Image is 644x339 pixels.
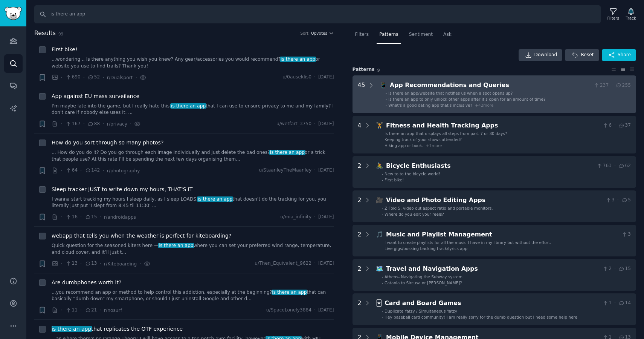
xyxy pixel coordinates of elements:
div: - [382,206,383,211]
span: · [611,82,613,89]
span: Keeping track of your shows attended? [385,137,462,142]
span: 167 [65,121,81,127]
span: · [61,213,63,221]
div: 2 [358,299,362,320]
button: Share [602,49,636,61]
div: - [382,143,383,148]
span: Catania to Sircusa or [PERSON_NAME]? [385,281,462,285]
span: Athens- Navigating the Subway system [385,275,462,279]
div: 2 [358,196,362,217]
a: ...you recommend an app or method to help control this addiction, especially at the beginning?is ... [52,289,334,302]
span: I want to create playlists for all the music I have in my library but without the effort. [385,240,551,245]
button: Track [623,6,639,22]
span: · [139,260,141,268]
div: - [382,246,383,251]
span: [DATE] [318,121,334,127]
a: Are dumbphones worth it? [52,279,121,287]
div: - [386,91,387,96]
span: 🚴 [376,162,383,169]
span: · [61,120,63,128]
span: u/wetfart_3750 [276,121,311,127]
div: - [382,314,383,320]
span: Patterns [379,31,398,38]
span: Filters [355,31,369,38]
span: · [80,167,82,175]
span: 11 [65,307,78,314]
span: [DATE] [318,307,334,314]
span: New to to the bicycle world! [385,172,440,176]
span: · [102,74,104,81]
span: · [80,213,82,221]
span: Share [618,52,631,58]
span: App against EU mass surveilance [52,92,139,100]
span: · [614,122,616,129]
span: 🎵 [376,231,383,238]
div: Travel and Navigation Apps [386,264,600,274]
span: 🎥 [376,196,383,204]
span: 62 [618,163,631,169]
span: · [614,300,616,307]
span: · [614,265,616,272]
span: 88 [87,121,100,127]
span: r/Kiteboarding [104,261,137,267]
a: webapp that tells you when the weather is perfect for kiteboarding? [52,232,231,240]
span: 52 [87,74,100,81]
span: 13 [85,260,97,267]
span: 🗺️ [376,265,383,272]
span: 5 [621,197,631,204]
span: · [83,74,85,81]
span: + 1 more [426,143,442,148]
span: Download [534,52,557,58]
a: ... How do you do it? Do you go through each image individually and just delete the bad ones?is t... [52,149,334,163]
div: 2 [358,161,362,183]
span: How do you sort through so many photos? [52,139,163,147]
span: 690 [65,74,81,81]
span: · [136,74,137,81]
span: Reset [581,52,594,58]
span: 1 [602,300,612,307]
span: 21 [85,307,97,314]
span: · [61,306,63,314]
span: Is there an app to only unlock other apps after it’s open for an amount of time? [388,97,545,101]
div: 2 [358,264,362,285]
div: Video and Photo Editing Apps [386,196,602,205]
span: · [314,260,316,267]
span: · [314,214,316,221]
div: 45 [358,81,365,108]
a: Sleep tracker JUST to write down my hours, THAT'S IT [52,186,193,193]
a: is there an appthat replicates the OTF experience [52,325,183,333]
span: · [100,260,101,268]
div: Card and Board Games [385,299,600,308]
span: 142 [85,167,100,174]
div: Bicycle Enthusiasts [386,161,594,171]
button: Reset [565,49,599,61]
span: First bike! [52,46,78,54]
div: - [382,177,383,183]
span: · [100,306,101,314]
span: u/mia_infinity [280,214,311,221]
span: 16 [65,214,78,221]
span: Where do you edit your reels? [385,212,444,216]
div: Track [626,15,636,21]
span: 763 [596,163,612,169]
span: 9 [377,68,380,72]
span: · [80,306,82,314]
span: [DATE] [318,167,334,174]
span: + 42 more [475,103,493,107]
span: · [100,213,101,221]
span: r/Dualsport [107,75,133,80]
span: 15 [85,214,97,221]
span: Sentiment [409,31,433,38]
a: ...wondering .. Is there anything you wish you knew? Any gear/accessories you would recommend?is ... [52,56,334,69]
span: is there an app [170,103,206,109]
span: 🃏 [376,299,382,307]
span: 2 [602,265,612,272]
span: · [314,167,316,174]
span: · [61,167,63,175]
span: is there an app [280,57,316,62]
a: Quick question for the seasoned kiters here —is there an appwhere you can set your preferred wind... [52,242,334,256]
span: 3 [621,231,631,238]
span: 237 [593,82,609,89]
div: - [386,103,387,108]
